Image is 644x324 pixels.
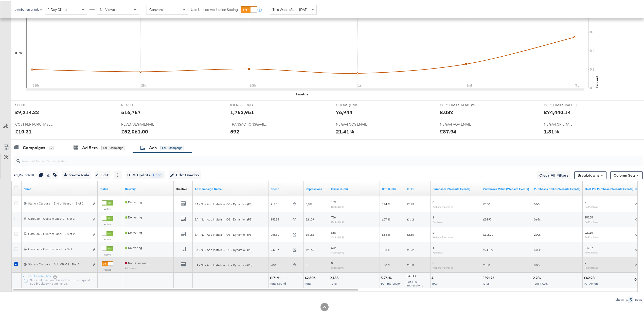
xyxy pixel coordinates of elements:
div: £42.98 [584,274,596,279]
div: £4.03 [406,272,417,277]
span: £53.55 [271,216,291,220]
span: £58.31 [271,231,291,235]
span: 5.05x [534,247,541,250]
a: The average cost you've paid to have 1,000 impressions of your ad. [407,186,428,190]
span: 0.00x [534,201,541,205]
span: REACH [121,101,159,106]
span: Per 1,000 Impressions [406,279,423,286]
span: SA - NL - App Installs + IOS - Dynamic - (PS) [195,231,252,235]
span: £53.55 [585,214,593,218]
span: Per Action [584,280,598,284]
div: 42,606 [305,274,317,279]
sub: Website Purchases [433,204,453,207]
span: IMPRESSIONS [230,101,268,106]
a: Reflects the ability of your Ad to achieve delivery. [125,186,172,190]
span: NL GA4 AOV EMAIL [440,121,478,126]
span: 12,129 [306,216,314,220]
span: SA - NL - App Installs + IOS - Dynamic - (PS) [195,262,252,266]
span: 0 [306,262,307,266]
a: Shows the current state of your Ad. [100,186,121,190]
div: £52,061.00 [121,127,148,134]
div: 5.76 % [381,274,393,279]
text: Percent [595,75,599,87]
span: Total [482,280,489,284]
span: NL GA4 COS EMAIL [336,121,374,126]
span: £34.92 [483,216,491,220]
span: Alpha [151,172,163,176]
span: CLICKS (LINK) [336,101,374,106]
div: Attribution Window: [15,7,43,10]
div: Campaigns [23,144,45,149]
div: Carousel - Custom Label 1 - Slot 3 [28,215,90,219]
span: 1 [433,214,434,218]
span: COST PER PURCHASE (WEBSITE EVENTS) [15,121,53,126]
span: 1 Day Clicks [48,6,67,11]
a: The total amount spent to date. [271,186,302,190]
span: 0 [635,231,637,235]
button: Edit [95,170,110,178]
div: Ads [149,144,157,149]
span: 5.94 % [382,201,390,205]
button: Create Rule [62,170,91,178]
sub: Website Purchases [433,265,453,268]
span: Delivering [125,199,142,203]
div: for 1 Campaign [160,144,184,149]
span: £3.92 [407,247,414,250]
div: 5 [628,295,633,302]
span: PURCHASES VALUE (WEBSITE EVENTS) [544,101,582,106]
a: The number of clicks on links appearing on your ad or Page that direct people to your sites off F... [331,186,378,190]
span: £29.16 [585,229,593,233]
span: 0 [433,199,434,203]
span: £116.71 [483,231,493,235]
label: Use Unified Attribution Setting: [191,6,239,11]
span: 672 [331,245,336,248]
div: for 1 Campaign [101,144,125,149]
sub: Per Purchase [585,234,598,237]
a: The number of times a purchase was made tracked by your Custom Audience pixel on your website aft... [433,186,479,190]
span: £0.00 [483,201,490,205]
div: 21.41% [336,127,354,134]
span: 0 [635,216,637,220]
div: 0 [634,276,638,281]
sub: Per Purchase [585,265,598,268]
div: KPIs [15,49,23,54]
div: Ad ( 1 Selected) [13,172,34,176]
span: No Views [100,6,115,11]
span: - [585,199,586,203]
span: £3.93 [407,201,414,205]
sub: Clicks (Link) [331,219,344,222]
a: The total value of the purchase actions tracked by your Custom Audience pixel on your website aft... [483,186,530,190]
span: 0 [331,260,333,264]
div: 8.08x [440,107,453,115]
div: 76,944 [336,107,352,115]
label: Active [102,252,113,255]
div: £10.31 [15,127,32,134]
span: 0 [635,262,637,266]
div: 4 [432,274,435,279]
span: 858 [331,229,336,233]
div: Static + Carousel - End of Season - Slot 1 [28,200,90,204]
span: Not Delivering [125,260,148,264]
div: Carousel - Custom Label 1 - Slot 1 [28,246,90,250]
span: Total Spend [270,280,286,284]
span: 0.00 % [382,262,390,266]
sub: Per Purchase [585,204,598,207]
sub: Per Purchase [585,219,598,222]
span: Delivering [125,214,142,218]
span: 2.00x [534,231,541,235]
span: Conversion [149,6,168,11]
span: PURCHASES ROAS (WEBSITE EVENTS) [440,101,478,106]
span: £0.00 [407,262,414,266]
div: Showing: [615,297,628,300]
span: This Week (Sun - [DATE]) [273,6,311,11]
span: £47.57 [271,247,291,250]
span: Total [330,280,337,284]
sub: Clicks (Link) [331,265,344,268]
input: Search Ad Name, ID or Objective [20,153,584,163]
a: Ad Name. [24,186,96,190]
button: Breakdowns [574,170,606,178]
span: Clear All Filters [539,171,568,177]
label: Active [102,236,113,240]
div: £171.91 [270,274,282,279]
span: REVENUEGA4EMAIL [121,121,159,126]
